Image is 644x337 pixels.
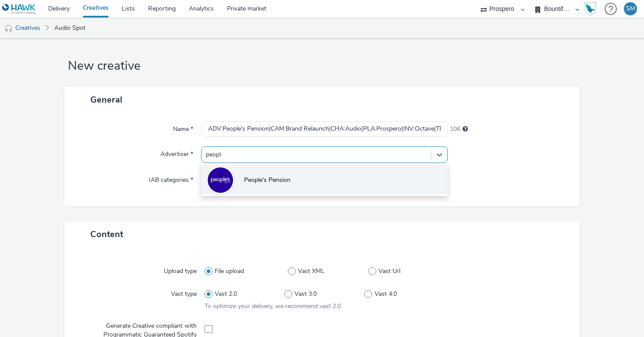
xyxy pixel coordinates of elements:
[2,4,36,14] img: undefined Logo
[90,228,123,240] span: Content
[626,2,635,15] div: SM
[167,286,200,298] label: Vast type
[208,167,233,193] img: People's Pension
[160,263,200,276] label: Upload type
[379,267,400,276] span: Vast Url
[584,2,597,16] img: Hawk Academy
[145,172,197,184] label: IAB categories *
[157,146,197,159] label: Advertiser *
[205,302,341,310] span: To optimize your delivery, we recommend vast 2.0
[50,18,90,39] a: Audio Spot
[170,121,197,134] label: Name *
[4,24,13,33] img: audio
[584,2,600,16] a: Hawk Academy
[201,121,448,137] input: Name
[450,125,460,134] span: 106
[90,94,122,106] span: General
[244,176,290,184] span: People's Pension
[294,290,317,298] span: Vast 3.0
[298,267,325,276] span: Vast XML
[375,290,397,298] span: Vast 4.0
[64,58,580,74] h1: New creative
[215,267,244,276] span: File upload
[463,125,468,134] div: Maximum 255 characters
[215,290,237,298] span: Vast 2.0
